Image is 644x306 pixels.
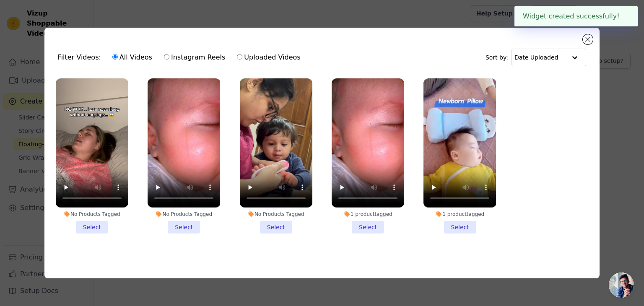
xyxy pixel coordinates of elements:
div: Sort by: [486,49,587,66]
a: Open chat [609,272,634,298]
div: Filter Videos: [58,48,305,67]
div: No Products Tagged [148,211,220,218]
button: Close modal [583,34,593,44]
div: Widget created successfully! [514,6,638,26]
div: 1 product tagged [423,211,496,218]
div: No Products Tagged [56,211,128,218]
label: All Videos [112,52,153,63]
button: Close [620,11,629,21]
div: No Products Tagged [240,211,312,218]
div: 1 product tagged [332,211,404,218]
label: Uploaded Videos [236,52,301,63]
label: Instagram Reels [164,52,226,63]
